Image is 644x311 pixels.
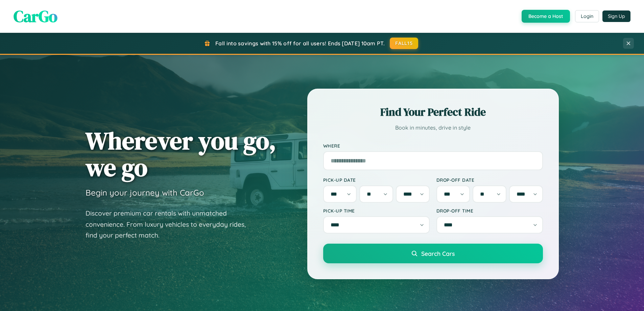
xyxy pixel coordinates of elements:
h2: Find Your Perfect Ride [323,105,543,119]
label: Where [323,143,543,149]
span: CarGo [14,5,57,27]
p: Discover premium car rentals with unmatched convenience. From luxury vehicles to everyday rides, ... [86,208,255,241]
button: Sign Up [602,10,630,22]
h1: Wherever you go, we go [86,127,276,181]
button: FALL15 [390,38,418,49]
button: Login [575,10,599,22]
span: Fall into savings with 15% off for all users! Ends [DATE] 10am PT. [215,40,385,47]
label: Pick-up Date [323,177,430,183]
label: Drop-off Date [436,177,543,183]
span: Search Cars [421,250,455,257]
h3: Begin your journey with CarGo [86,187,204,198]
p: Book in minutes, drive in style [323,123,543,133]
label: Pick-up Time [323,208,430,214]
label: Drop-off Time [436,208,543,214]
button: Become a Host [522,10,570,23]
button: Search Cars [323,244,543,263]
